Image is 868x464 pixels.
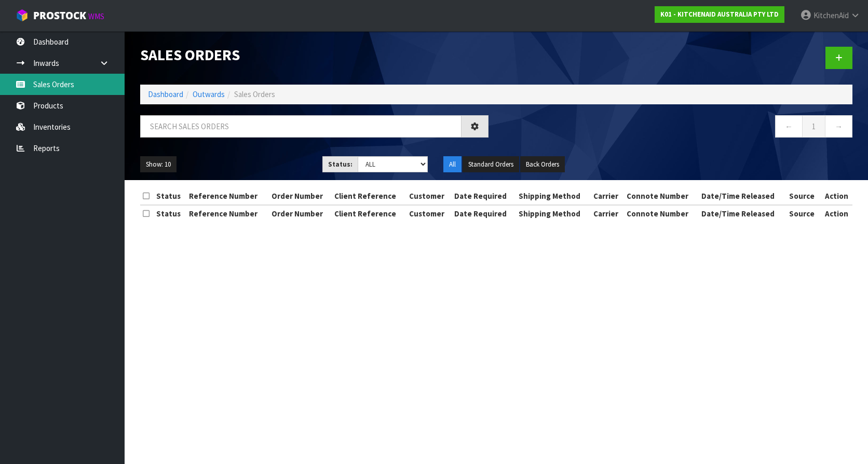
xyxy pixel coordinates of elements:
span: KitchenAid [813,10,849,20]
th: Action [821,188,852,204]
th: Connote Number [624,188,699,204]
strong: K01 - KITCHENAID AUSTRALIA PTY LTD [660,10,779,19]
th: Date Required [452,205,516,222]
a: Outwards [193,89,225,99]
a: Dashboard [148,89,183,99]
th: Connote Number [624,205,699,222]
th: Client Reference [332,188,406,204]
small: WMS [88,11,104,21]
th: Source [786,188,821,204]
button: Back Orders [520,156,565,173]
th: Shipping Method [516,205,591,222]
button: Standard Orders [463,156,519,173]
h1: Sales Orders [140,47,489,63]
th: Source [786,205,821,222]
th: Date/Time Released [699,205,786,222]
button: All [443,156,462,173]
th: Reference Number [186,205,268,222]
input: Search sales orders [140,115,462,138]
th: Reference Number [186,188,268,204]
th: Date/Time Released [699,188,786,204]
a: ← [775,115,803,138]
strong: Status: [328,160,352,169]
span: ProStock [33,9,86,22]
th: Date Required [452,188,516,204]
th: Order Number [269,188,332,204]
a: 1 [802,115,825,138]
th: Shipping Method [516,188,591,204]
nav: Page navigation [504,115,852,141]
th: Customer [406,188,452,204]
span: Sales Orders [234,89,275,99]
th: Client Reference [332,205,406,222]
th: Carrier [591,188,625,204]
a: → [825,115,852,138]
th: Status [154,188,187,204]
th: Status [154,205,187,222]
th: Action [821,205,852,222]
button: Show: 10 [140,156,177,173]
th: Carrier [591,205,625,222]
th: Order Number [269,205,332,222]
th: Customer [406,205,452,222]
img: cube-alt.png [16,9,29,22]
